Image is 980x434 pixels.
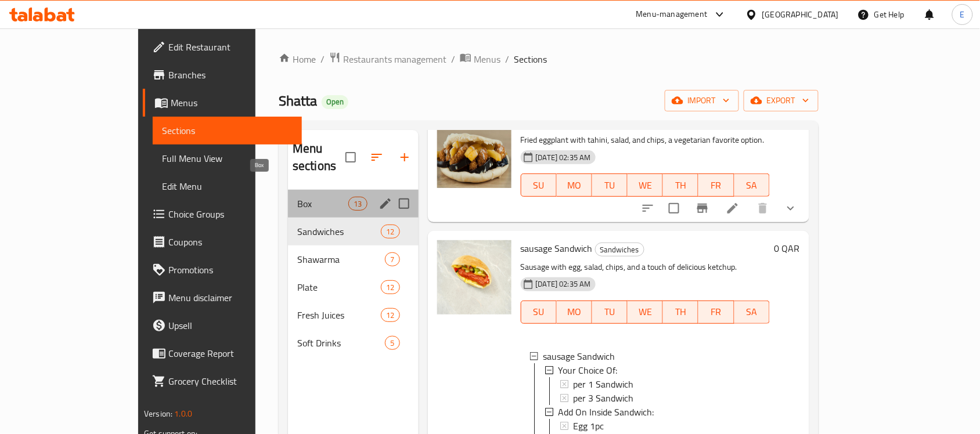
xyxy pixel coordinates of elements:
span: Restaurants management [343,52,446,66]
span: sausage Sandwich [521,240,593,257]
span: E [960,8,965,21]
span: 7 [385,254,399,265]
span: import [674,93,730,108]
a: Menus [143,89,302,117]
a: Branches [143,61,302,89]
span: Sections [514,52,547,66]
span: Soft Drinks [297,336,385,350]
span: Menus [171,96,293,110]
span: Version: [144,406,172,421]
img: sausage Sandwich [437,240,511,314]
div: Open [322,95,348,109]
a: Full Menu View [153,144,302,172]
span: export [753,93,809,108]
span: Grocery Checklist [168,374,293,388]
span: Edit Menu [162,179,293,193]
a: Menu disclaimer [143,284,302,312]
button: WE [628,173,663,197]
span: MO [561,303,588,320]
span: TH [668,177,694,194]
span: TH [668,303,694,320]
span: Sandwiches [596,243,644,256]
span: FR [703,303,729,320]
span: Box [297,197,348,211]
button: SA [734,301,770,324]
span: MO [561,177,588,194]
button: MO [557,173,592,197]
span: Egg 1pc [574,419,604,433]
span: Menus [474,52,500,66]
div: [GEOGRAPHIC_DATA] [762,8,839,21]
span: Select to update [662,196,686,220]
span: per 1 Sandwich [574,377,634,391]
a: Edit Restaurant [143,33,302,61]
span: 1.0.0 [174,406,192,421]
span: Sections [162,124,293,138]
button: import [665,90,739,111]
li: / [451,52,455,66]
div: Fresh Juices12 [288,301,418,329]
button: delete [749,194,777,222]
span: Coupons [168,235,293,249]
button: MO [557,301,592,324]
a: Sections [153,117,302,144]
button: FR [698,173,734,197]
a: Coupons [143,228,302,256]
a: Restaurants management [329,52,446,67]
div: Box13edit [288,190,418,218]
span: Plate [297,280,381,294]
img: Maqali Sandwich [437,114,511,188]
span: [DATE] 02:35 AM [531,279,596,290]
button: TH [663,301,698,324]
span: Full Menu View [162,151,293,165]
button: edit [377,195,394,212]
button: Add section [391,143,419,171]
button: SA [734,173,770,197]
span: Branches [168,68,293,82]
div: items [381,225,399,238]
span: Menu disclaimer [168,291,293,305]
span: 5 [385,338,399,349]
div: Menu-management [636,8,708,21]
span: WE [632,303,658,320]
a: Coverage Report [143,339,302,367]
span: Fresh Juices [297,308,381,322]
span: Shawarma [297,252,385,266]
nav: Menu sections [288,185,418,361]
span: 13 [349,198,366,209]
span: Your Choice Of: [559,363,618,377]
h6: 0 QAR [774,240,800,256]
span: per 3 Sandwich [574,391,634,405]
a: Promotions [143,256,302,284]
button: FR [698,301,734,324]
button: export [744,90,819,111]
li: / [505,52,509,66]
div: items [385,336,399,350]
span: Upsell [168,319,293,332]
span: Promotions [168,263,293,277]
button: show more [777,194,805,222]
button: SU [521,173,557,197]
div: Sandwiches12 [288,218,418,245]
span: 12 [381,282,399,293]
div: items [381,280,399,294]
a: Edit menu item [726,201,740,215]
button: sort-choices [634,194,662,222]
span: SU [526,303,552,320]
p: Sausage with egg, salad, chips, and a touch of delicious ketchup. [521,260,770,274]
span: SA [739,303,765,320]
a: Choice Groups [143,200,302,228]
a: Edit Menu [153,172,302,200]
span: Sandwiches [297,225,381,238]
span: [DATE] 02:35 AM [531,152,596,163]
p: Fried eggplant with tahini, salad, and chips, a vegetarian favorite option. [521,133,770,147]
span: 12 [381,310,399,321]
span: SA [739,177,765,194]
a: Menus [460,52,500,67]
span: Select all sections [338,145,363,169]
nav: breadcrumb [279,52,819,67]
